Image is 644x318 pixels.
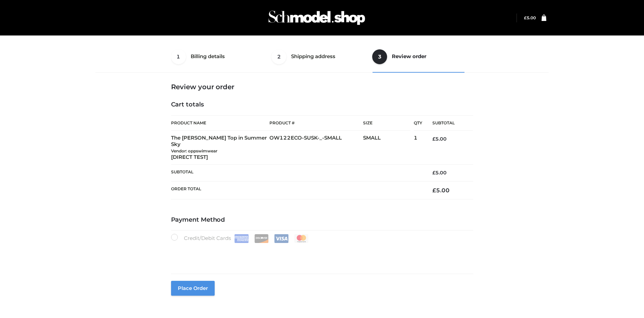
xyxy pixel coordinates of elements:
td: The [PERSON_NAME] Top in Summer Sky [DIRECT TEST] [171,131,270,165]
img: Visa [274,234,289,243]
img: Mastercard [294,234,309,243]
small: Vendor: oppswimwear [171,148,217,153]
td: 1 [414,131,422,165]
img: Amex [234,234,249,243]
bdi: 5.00 [432,136,447,142]
iframe: Secure payment input frame [170,242,472,266]
h4: Cart totals [171,101,473,108]
th: Product Name [171,115,270,131]
span: £ [432,187,436,194]
th: Product # [269,115,363,131]
th: Order Total [171,181,423,199]
bdi: 5.00 [432,170,447,176]
td: OW122ECO-SUSK-_-SMALL [269,131,363,165]
span: £ [524,15,527,20]
h4: Payment Method [171,216,473,224]
bdi: 5.00 [432,187,450,194]
th: Subtotal [422,116,473,131]
td: SMALL [363,131,414,165]
bdi: 5.00 [524,15,536,20]
th: Qty [414,115,422,131]
span: £ [432,136,435,142]
span: £ [432,170,435,176]
th: Subtotal [171,165,423,181]
button: Place order [171,281,215,296]
th: Size [363,116,410,131]
img: Discover [254,234,269,243]
h3: Review your order [171,83,473,91]
img: Schmodel Admin 964 [266,4,367,31]
a: £5.00 [524,15,536,20]
label: Credit/Debit Cards [171,234,309,243]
